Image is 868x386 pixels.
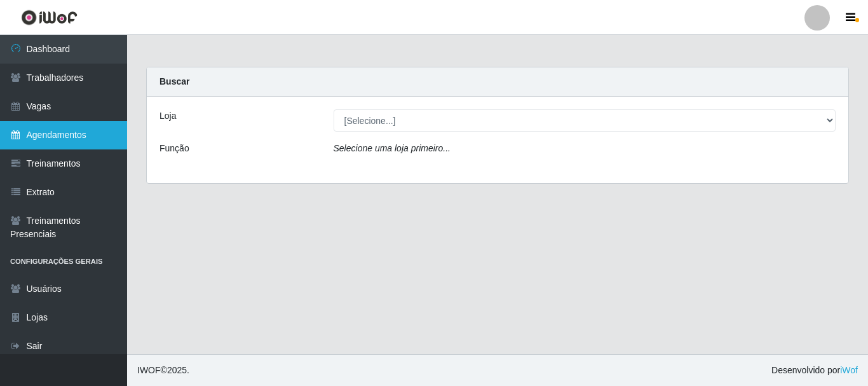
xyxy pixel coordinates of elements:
span: IWOF [137,365,161,375]
i: Selecione uma loja primeiro... [334,143,451,153]
label: Loja [159,109,176,123]
strong: Buscar [159,76,189,86]
span: Desenvolvido por [771,364,858,377]
a: iWof [840,365,858,375]
img: CoreUI Logo [21,10,78,25]
label: Função [159,142,189,155]
span: © 2025 . [137,364,189,377]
